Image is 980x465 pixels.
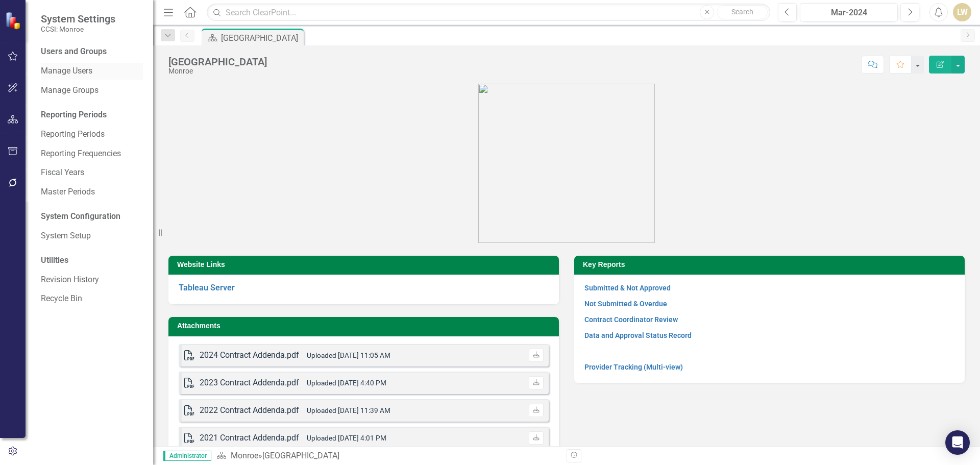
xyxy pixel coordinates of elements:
input: Search ClearPoint... [207,4,770,21]
span: Administrator [163,451,211,461]
a: Submitted & Not Approved [584,284,671,292]
div: 2023 Contract Addenda.pdf [200,377,299,389]
a: Data and Approval Status Record [584,331,692,339]
a: Recycle Bin [41,293,143,305]
small: Uploaded [DATE] 11:39 AM [307,406,390,414]
h3: Attachments [177,322,554,330]
a: Reporting Frequencies [41,148,143,160]
div: 2022 Contract Addenda.pdf [200,405,299,417]
a: Revision History [41,274,143,286]
div: [GEOGRAPHIC_DATA] [221,32,301,44]
img: OMH%20Logo_Green%202024%20Stacked.png [478,84,655,243]
div: Reporting Periods [41,109,143,121]
a: Monroe [231,451,258,460]
small: CCSI: Monroe [41,25,115,33]
div: Open Intercom Messenger [945,430,970,455]
a: Contract Coordinator Review [584,315,678,324]
small: Uploaded [DATE] 4:40 PM [307,379,386,387]
small: Uploaded [DATE] 11:05 AM [307,351,390,359]
div: Utilities [41,255,143,266]
div: Mar-2024 [803,7,894,19]
h3: Website Links [177,261,554,268]
button: LW [953,3,971,21]
div: Monroe [168,67,267,75]
a: System Setup [41,230,143,242]
div: » [216,450,559,462]
button: Search [717,5,768,19]
a: Manage Groups [41,85,143,96]
a: Fiscal Years [41,167,143,179]
div: [GEOGRAPHIC_DATA] [262,451,339,460]
div: 2021 Contract Addenda.pdf [200,432,299,444]
a: Manage Users [41,65,143,77]
div: Users and Groups [41,46,143,58]
h3: Key Reports [583,261,960,268]
a: Reporting Periods [41,129,143,140]
img: ClearPoint Strategy [5,12,23,30]
div: System Configuration [41,211,143,223]
small: Uploaded [DATE] 4:01 PM [307,434,386,442]
div: 2024 Contract Addenda.pdf [200,350,299,361]
div: [GEOGRAPHIC_DATA] [168,56,267,67]
a: Not Submitted & Overdue [584,300,667,308]
span: System Settings [41,13,115,25]
a: Master Periods [41,186,143,198]
button: Mar-2024 [800,3,898,21]
a: Provider Tracking (Multi-view) [584,363,683,371]
a: Tableau Server [179,283,235,292]
span: Search [731,8,753,16]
